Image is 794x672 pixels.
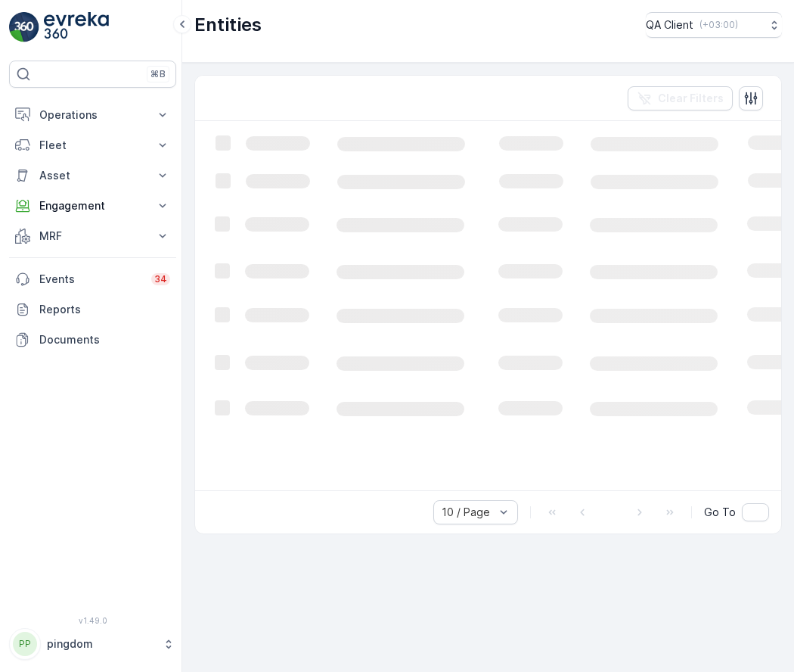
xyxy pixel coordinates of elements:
button: MRF [9,221,176,251]
p: Engagement [39,198,146,213]
p: Events [39,272,142,287]
img: logo_light-DOdMpM7g.png [44,12,109,42]
p: ⌘B [150,68,166,80]
p: Fleet [39,138,146,153]
button: Engagement [9,191,176,221]
p: Clear Filters [658,91,724,106]
button: Asset [9,160,176,191]
a: Documents [9,325,176,355]
p: Operations [39,107,146,123]
a: Events34 [9,264,176,294]
p: pingdom [47,636,155,652]
p: Entities [194,13,262,37]
button: QA Client(+03:00) [646,12,782,38]
p: ( +03:00 ) [699,19,738,31]
p: Asset [39,168,146,183]
p: Reports [39,302,170,317]
p: QA Client [646,17,693,33]
p: 34 [154,273,167,285]
button: PPpingdom [9,628,176,660]
div: PP [13,632,37,656]
span: v 1.49.0 [9,616,176,625]
span: Go To [704,505,736,520]
img: logo [9,12,39,42]
p: MRF [39,229,146,244]
button: Clear Filters [628,86,733,110]
p: Documents [39,332,170,347]
a: Reports [9,294,176,325]
button: Operations [9,100,176,130]
button: Fleet [9,130,176,160]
